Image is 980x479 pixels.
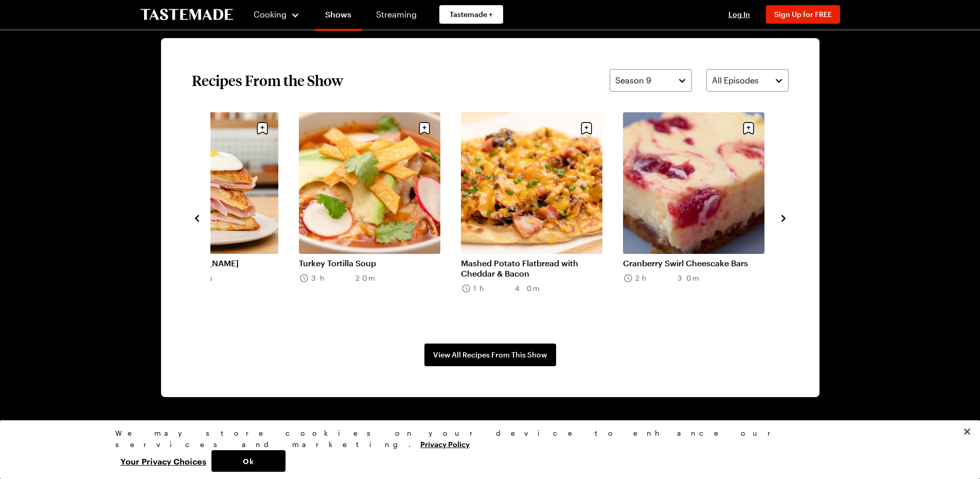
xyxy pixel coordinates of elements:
[577,118,596,138] button: Save recipe
[623,258,764,268] a: Cranberry Swirl Cheescake Bars
[211,450,286,472] button: Ok
[254,2,300,27] button: Cooking
[623,112,785,323] div: 7 / 8
[299,258,440,268] a: Turkey Tortilla Soup
[610,69,692,92] button: Season 9
[712,74,759,87] span: All Episodes
[254,9,287,19] span: Cooking
[766,5,840,24] button: Sign Up for FREE
[706,69,789,92] button: All Episodes
[140,9,233,21] a: To Tastemade Home Page
[420,439,470,449] a: More information about your privacy, opens in a new tab
[115,427,856,450] div: We may store cookies on your device to enhance our services and marketing.
[433,350,547,360] span: View All Recipes From This Show
[461,112,623,323] div: 6 / 8
[415,118,434,138] button: Save recipe
[439,5,503,24] a: Tastemade +
[192,211,202,224] button: navigate to previous item
[461,258,602,279] a: Mashed Potato Flatbread with Cheddar & Bacon
[739,118,758,138] button: Save recipe
[956,420,978,443] button: Close
[615,74,651,87] span: Season 9
[115,450,211,472] button: Your Privacy Choices
[774,10,832,19] span: Sign Up for FREE
[719,9,760,20] button: Log In
[192,71,343,90] h2: Recipes From the Show
[450,9,493,20] span: Tastemade +
[424,344,556,366] a: View All Recipes From This Show
[778,211,789,224] button: navigate to next item
[728,10,750,19] span: Log In
[137,112,299,323] div: 4 / 8
[299,112,461,323] div: 5 / 8
[253,118,272,138] button: Save recipe
[115,427,856,472] div: Privacy
[315,2,362,31] a: Shows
